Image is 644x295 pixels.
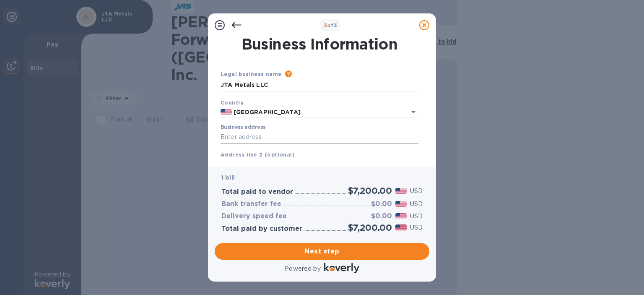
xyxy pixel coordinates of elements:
p: USD [410,200,423,209]
b: Address line 2 (optional) [221,151,295,158]
img: USD [395,213,407,219]
h1: Business Information [219,35,420,53]
h3: $0.00 [371,200,392,208]
h3: $0.00 [371,212,392,220]
input: Enter address line 2 [221,159,418,172]
img: USD [395,188,407,194]
img: Logo [324,263,359,273]
b: Country [221,99,244,106]
p: USD [410,187,423,196]
input: Enter address [221,131,418,144]
input: Enter legal business name [221,79,418,91]
p: Powered by [285,264,320,273]
img: US [221,109,232,115]
p: USD [410,223,423,232]
p: USD [410,212,423,221]
h3: Bank transfer fee [221,200,281,208]
button: Open [408,106,419,118]
img: USD [395,201,407,207]
span: Next step [221,246,423,256]
h3: Total paid by customer [221,225,302,233]
b: of 3 [324,22,338,29]
button: Next step [215,243,429,260]
img: USD [395,225,407,230]
input: Select country [232,107,395,117]
h2: $7,200.00 [348,185,392,196]
h2: $7,200.00 [348,222,392,233]
h3: Delivery speed fee [221,212,287,220]
b: Legal business name [221,71,282,77]
label: Business address [221,125,265,130]
b: 1 bill [221,174,235,181]
h3: Total paid to vendor [221,188,293,196]
span: 3 [324,22,327,29]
